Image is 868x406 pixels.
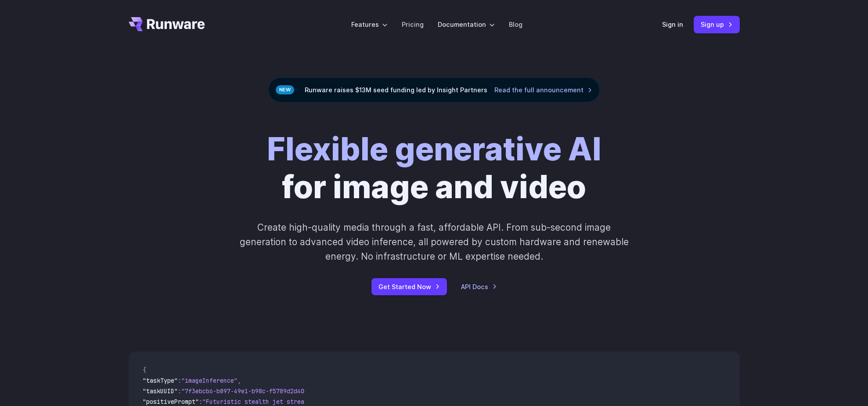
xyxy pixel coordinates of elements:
[351,19,388,29] label: Features
[267,130,601,168] strong: Flexible generative AI
[143,366,146,374] span: {
[268,77,600,102] div: Runware raises $13M seed funding led by Insight Partners
[143,398,199,406] span: "positivePrompt"
[438,19,495,29] label: Documentation
[371,278,447,295] a: Get Started Now
[402,19,424,29] a: Pricing
[238,377,241,384] span: ,
[509,19,522,29] a: Blog
[181,387,315,395] span: "7f3ebcb6-b897-49e1-b98c-f5789d2d40d7"
[202,398,522,406] span: "Futuristic stealth jet streaking through a neon-lit cityscape with glowing purple exhaust"
[238,220,630,264] p: Create high-quality media through a fast, affordable API. From sub-second image generation to adv...
[178,377,181,384] span: :
[461,282,497,292] a: API Docs
[143,377,178,384] span: "taskType"
[662,19,683,29] a: Sign in
[267,130,601,206] h1: for image and video
[181,377,238,384] span: "imageInference"
[178,387,181,395] span: :
[129,17,205,31] a: Go to /
[199,398,202,406] span: :
[494,85,592,95] a: Read the full announcement
[694,16,740,33] a: Sign up
[143,387,178,395] span: "taskUUID"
